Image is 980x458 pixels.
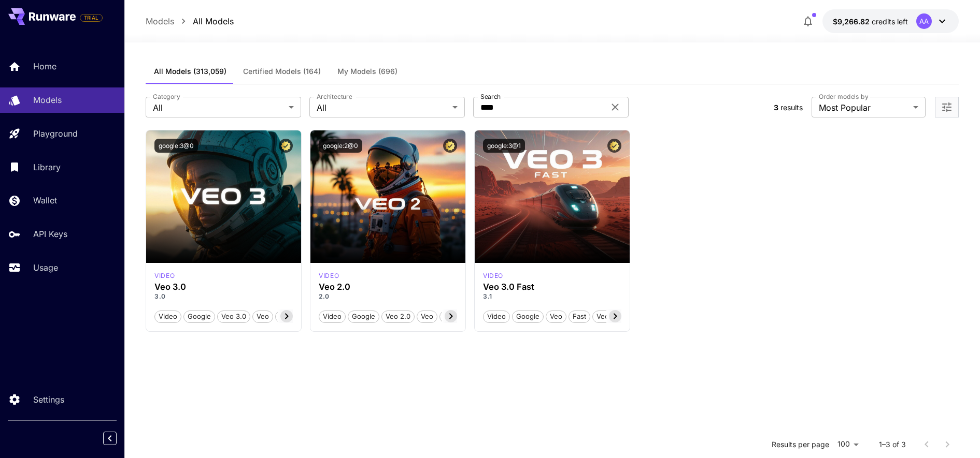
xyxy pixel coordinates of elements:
button: Veo [252,309,273,323]
button: $9,266.82178AA [822,9,959,33]
label: Order models by [819,92,868,101]
button: Certified Model – Vetted for best performance and includes a commercial license. [279,139,293,153]
button: Certified Model – Vetted for best performance and includes a commercial license. [607,139,621,153]
button: Google [183,309,215,323]
span: Veo 3.0 [218,312,250,322]
span: All Models (313,059) [154,67,226,76]
span: Veo 2.0 [382,312,414,322]
button: Google [348,309,379,323]
span: Google [348,312,379,322]
label: Category [153,92,180,101]
span: Most Popular [819,101,909,114]
span: Video [155,312,181,322]
p: 3.1 [483,292,621,301]
label: Architecture [317,92,352,101]
h3: Veo 3.0 [154,282,293,292]
span: All [153,101,285,114]
h3: Veo 2.0 [319,282,457,292]
div: AA [916,13,932,29]
p: video [319,271,339,280]
button: Video [154,309,181,323]
button: Veo [417,309,437,323]
p: Playground [33,127,78,140]
span: T2V [276,312,296,322]
p: video [483,271,503,280]
span: Veo 3 Fast [593,312,634,322]
div: 100 [833,437,862,452]
p: Wallet [33,194,57,206]
div: google_veo_3 [154,271,175,280]
a: Models [146,15,174,27]
span: Fast [569,312,590,322]
a: All Models [193,15,234,27]
span: My Models (696) [337,67,397,76]
div: $9,266.82178 [833,16,908,27]
button: Veo 2.0 [381,309,415,323]
span: Certified Models (164) [243,67,321,76]
button: google:3@0 [154,139,198,153]
button: Open more filters [941,101,953,114]
span: Google [513,312,543,322]
span: Video [484,312,509,322]
p: Usage [33,261,58,274]
span: Veo [546,312,566,322]
span: Google [184,312,215,322]
button: Collapse sidebar [103,432,117,445]
h3: Veo 3.0 Fast [483,282,621,292]
span: Video [319,312,345,322]
div: google_veo_2 [319,271,339,280]
span: credits left [872,17,908,26]
button: T2V [275,309,296,323]
p: Results per page [772,439,829,450]
button: Video [483,309,510,323]
button: Video [319,309,346,323]
button: Veo 3.0 [217,309,250,323]
p: API Keys [33,228,67,240]
div: google_veo_3_fast [483,271,503,280]
p: video [154,271,175,280]
span: Veo [417,312,437,322]
button: Veo 3 Fast [592,309,635,323]
p: 2.0 [319,292,457,301]
span: results [780,103,803,112]
p: Settings [33,393,64,406]
button: Veo [546,309,566,323]
button: Certified Model – Vetted for best performance and includes a commercial license. [443,139,457,153]
p: 1–3 of 3 [879,439,906,450]
span: Add your payment card to enable full platform functionality. [80,11,103,24]
span: All [317,101,448,114]
p: Models [33,94,62,106]
div: Collapse sidebar [111,429,124,448]
p: Home [33,60,56,72]
button: T2V [439,309,461,323]
p: Library [33,161,61,173]
nav: breadcrumb [146,15,234,27]
p: 3.0 [154,292,293,301]
span: 3 [774,103,778,112]
button: Google [512,309,544,323]
button: google:2@0 [319,139,362,153]
span: $9,266.82 [833,17,872,26]
span: Veo [253,312,273,322]
button: google:3@1 [483,139,525,153]
button: Fast [569,309,590,323]
label: Search [480,92,501,101]
span: TRIAL [80,14,102,22]
span: T2V [440,312,460,322]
